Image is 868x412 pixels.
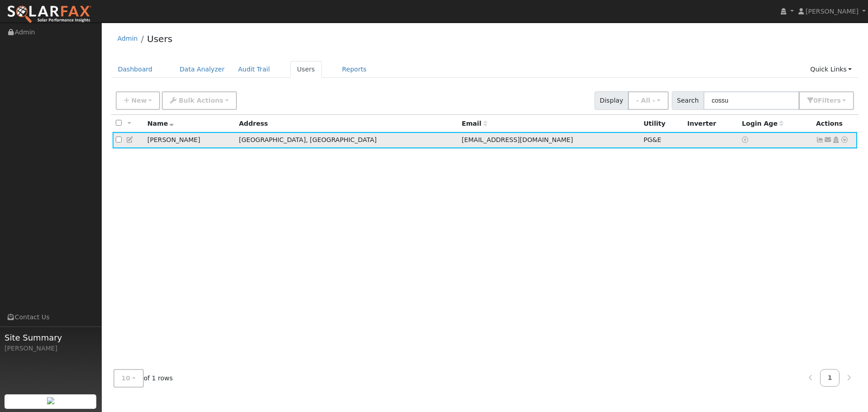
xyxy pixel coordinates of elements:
span: New [131,97,146,104]
div: [PERSON_NAME] [5,344,97,353]
a: Users [290,61,322,78]
button: 10 [113,369,144,388]
a: Login As [832,136,840,143]
span: Email [462,120,487,127]
button: New [116,91,160,110]
span: PG&E [643,136,661,143]
span: Search [672,91,704,110]
a: Audit Trail [231,61,277,78]
span: Filter [818,97,841,104]
span: Days since last login [742,120,783,127]
td: [PERSON_NAME] [144,132,236,149]
span: of 1 rows [113,369,173,388]
a: Tracyandbrian05@att.net [824,135,832,145]
button: - All - [628,91,669,110]
a: Edit User [126,136,134,143]
div: Utility [643,119,681,128]
a: Reports [335,61,373,78]
button: Bulk Actions [162,91,236,110]
a: Other actions [840,135,849,145]
span: Bulk Actions [179,97,223,104]
div: Inverter [687,119,736,128]
a: Admin [118,35,138,42]
span: [PERSON_NAME] [806,8,859,15]
span: s [837,97,840,104]
input: Search [703,91,799,110]
div: Address [239,119,455,128]
a: 1 [820,369,840,387]
span: Name [147,120,174,127]
img: retrieve [47,397,54,404]
span: Display [594,91,628,110]
a: Users [147,33,172,44]
span: Site Summary [5,331,97,344]
a: Quick Links [803,61,859,78]
span: 10 [122,374,131,382]
a: Show Graph [816,136,824,143]
span: [EMAIL_ADDRESS][DOMAIN_NAME] [462,136,573,143]
img: SolarFax [7,5,92,24]
button: 0Filters [799,91,854,110]
a: Dashboard [111,61,160,78]
a: Data Analyzer [173,61,231,78]
div: Actions [816,119,854,128]
a: No login access [742,136,750,143]
td: [GEOGRAPHIC_DATA], [GEOGRAPHIC_DATA] [236,132,458,149]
